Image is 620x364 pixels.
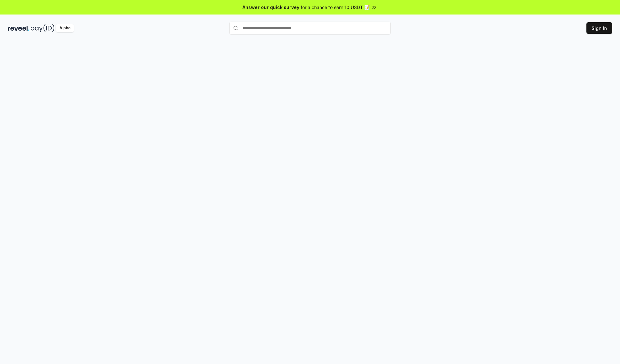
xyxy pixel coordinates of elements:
img: reveel_dark [8,24,29,32]
span: Answer our quick survey [243,4,299,11]
div: Alpha [56,24,74,32]
button: Sign In [586,22,612,34]
span: for a chance to earn 10 USDT 📝 [301,4,370,11]
img: pay_id [31,24,55,32]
